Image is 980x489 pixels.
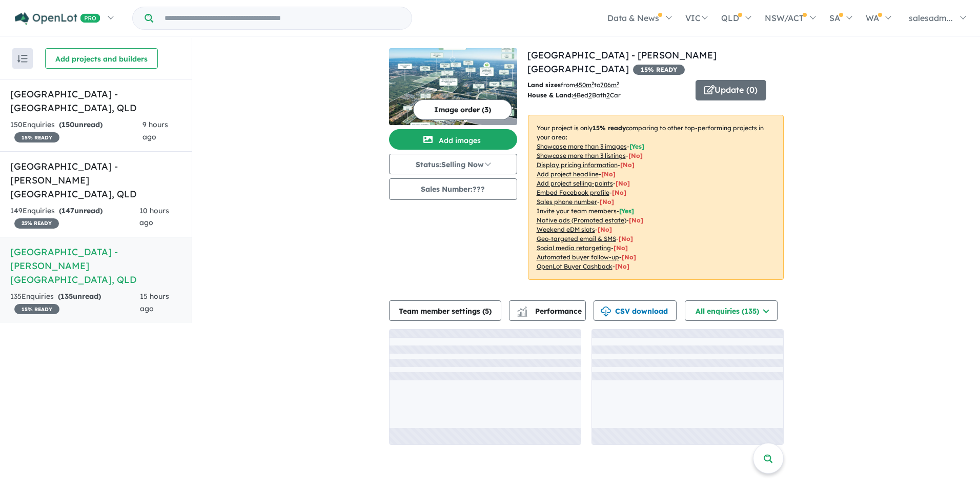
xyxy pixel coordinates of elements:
span: [No] [629,216,643,224]
span: [No] [614,244,628,252]
span: [ No ] [601,170,616,178]
button: Team member settings (5) [389,300,501,321]
input: Try estate name, suburb, builder or developer [155,7,410,29]
span: 147 [62,206,74,215]
span: to [594,81,619,89]
u: 2 [606,91,610,99]
p: Bed Bath Car [527,90,688,100]
span: [ No ] [628,152,643,159]
b: 15 % ready [593,124,626,132]
u: 450 m [575,81,594,89]
button: CSV download [594,300,677,321]
u: Invite your team members [537,207,617,215]
u: Social media retargeting [537,244,611,252]
p: from [527,80,688,90]
img: line-chart.svg [517,307,526,312]
a: [GEOGRAPHIC_DATA] - [PERSON_NAME][GEOGRAPHIC_DATA] [527,49,717,75]
button: Add images [389,129,517,150]
button: Update (0) [696,80,766,100]
span: Performance [519,307,582,316]
span: [No] [622,253,636,261]
button: Sales Number:??? [389,178,517,200]
p: Your project is only comparing to other top-performing projects in your area: - - - - - - - - - -... [528,115,784,280]
u: Geo-targeted email & SMS [537,235,616,242]
span: 5 [485,307,489,316]
u: Embed Facebook profile [537,189,609,196]
div: 135 Enquir ies [10,291,140,315]
strong: ( unread) [59,206,103,215]
b: House & Land: [527,91,573,99]
u: Showcase more than 3 images [537,142,627,150]
span: [ Yes ] [619,207,634,215]
span: [ No ] [600,198,614,206]
img: Park Lane Reserve Estate - Logan Reserve [389,48,517,125]
span: 135 [60,292,73,301]
span: [No] [615,262,629,270]
b: Land sizes [527,81,561,89]
span: salesadm... [909,13,953,23]
button: Add projects and builders [45,48,158,69]
div: 150 Enquir ies [10,119,142,144]
u: OpenLot Buyer Cashback [537,262,612,270]
h5: [GEOGRAPHIC_DATA] - [GEOGRAPHIC_DATA] , QLD [10,87,181,115]
u: Add project selling-points [537,179,613,187]
u: Automated buyer follow-up [537,253,619,261]
span: 15 % READY [633,65,685,75]
u: Native ads (Promoted estate) [537,216,626,224]
u: Showcase more than 3 listings [537,152,626,159]
span: [ No ] [616,179,630,187]
u: 706 m [600,81,619,89]
button: Performance [509,300,586,321]
span: 10 hours ago [139,206,169,228]
div: 149 Enquir ies [10,205,139,230]
h5: [GEOGRAPHIC_DATA] - [PERSON_NAME][GEOGRAPHIC_DATA] , QLD [10,159,181,201]
span: 25 % READY [14,218,59,229]
span: [ Yes ] [629,142,644,150]
u: Display pricing information [537,161,618,169]
span: 15 % READY [14,132,59,142]
span: 150 [62,120,74,129]
img: download icon [601,307,611,317]
strong: ( unread) [59,120,103,129]
sup: 2 [617,80,619,86]
span: [No] [619,235,633,242]
h5: [GEOGRAPHIC_DATA] - [PERSON_NAME][GEOGRAPHIC_DATA] , QLD [10,245,181,287]
u: Sales phone number [537,198,597,206]
strong: ( unread) [58,292,101,301]
img: sort.svg [17,55,28,63]
span: [ No ] [620,161,635,169]
sup: 2 [591,80,594,86]
span: 9 hours ago [142,120,168,141]
button: Image order (3) [413,99,512,120]
button: Status:Selling Now [389,154,517,174]
span: [ No ] [612,189,626,196]
u: Add project headline [537,170,599,178]
span: 15 hours ago [140,292,169,313]
u: Weekend eDM slots [537,226,595,233]
button: All enquiries (135) [685,300,778,321]
u: 4 [573,91,577,99]
span: [No] [598,226,612,233]
u: 2 [588,91,592,99]
img: Openlot PRO Logo White [15,12,100,25]
img: bar-chart.svg [517,310,527,316]
span: 15 % READY [14,304,59,314]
